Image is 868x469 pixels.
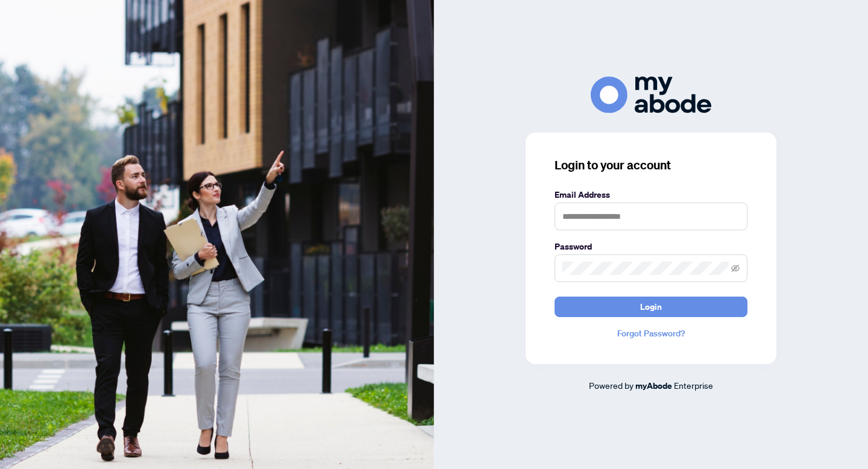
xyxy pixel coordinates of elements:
[555,240,747,253] label: Password
[555,188,747,201] label: Email Address
[640,297,662,316] span: Login
[555,297,747,317] button: Login
[674,380,713,391] span: Enterprise
[591,77,711,113] img: ma-logo
[731,264,740,272] span: eye-invisible
[555,157,747,174] h3: Login to your account
[555,327,747,340] a: Forgot Password?
[635,379,672,392] a: myAbode
[589,380,634,391] span: Powered by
